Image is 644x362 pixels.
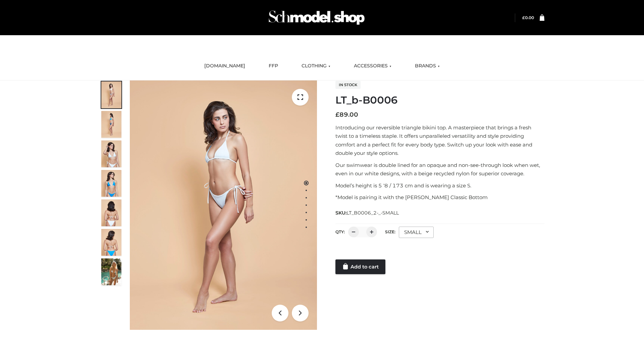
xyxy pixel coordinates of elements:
[522,15,534,20] a: £0.00
[335,209,399,217] span: SKU:
[399,227,434,238] div: SMALL
[349,59,396,73] a: ACCESSORIES
[101,170,121,197] img: ArielClassicBikiniTop_CloudNine_AzureSky_OW114ECO_4-scaled.jpg
[101,81,121,108] img: ArielClassicBikiniTop_CloudNine_AzureSky_OW114ECO_1-scaled.jpg
[335,111,358,118] bdi: 89.00
[297,59,335,73] a: CLOTHING
[335,161,544,178] p: Our swimwear is double lined for an opaque and non-see-through look when wet, even in our white d...
[346,210,399,216] span: LT_B0006_2-_-SMALL
[335,111,339,118] span: £
[266,4,367,31] img: Schmodel Admin 964
[522,15,525,20] span: £
[101,111,121,138] img: ArielClassicBikiniTop_CloudNine_AzureSky_OW114ECO_2-scaled.jpg
[385,229,395,234] label: Size:
[410,59,445,73] a: BRANDS
[101,199,121,226] img: ArielClassicBikiniTop_CloudNine_AzureSky_OW114ECO_7-scaled.jpg
[335,193,544,202] p: *Model is pairing it with the [PERSON_NAME] Classic Bottom
[522,15,534,20] bdi: 0.00
[335,229,345,234] label: QTY:
[130,80,317,330] img: ArielClassicBikiniTop_CloudNine_AzureSky_OW114ECO_1
[335,181,544,190] p: Model’s height is 5 ‘8 / 173 cm and is wearing a size S.
[101,258,121,285] img: Arieltop_CloudNine_AzureSky2.jpg
[335,123,544,158] p: Introducing our reversible triangle bikini top. A masterpiece that brings a fresh twist to a time...
[264,59,283,73] a: FFP
[101,229,121,256] img: ArielClassicBikiniTop_CloudNine_AzureSky_OW114ECO_8-scaled.jpg
[335,259,385,274] a: Add to cart
[335,81,361,89] span: In stock
[101,140,121,167] img: ArielClassicBikiniTop_CloudNine_AzureSky_OW114ECO_3-scaled.jpg
[199,59,250,73] a: [DOMAIN_NAME]
[335,94,544,106] h1: LT_b-B0006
